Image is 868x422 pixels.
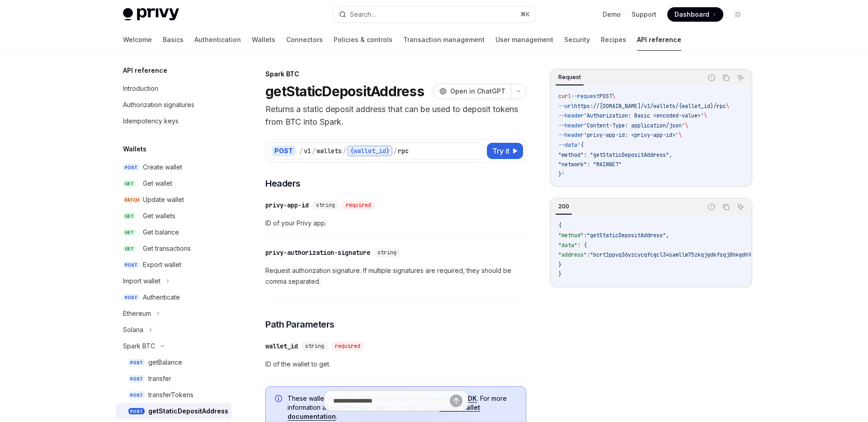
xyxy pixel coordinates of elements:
[123,65,167,76] h5: API reference
[194,29,241,51] a: Authentication
[403,29,485,51] a: Transaction management
[305,342,324,350] span: string
[116,192,231,208] a: PATCHUpdate wallet
[148,389,193,400] div: transferTokens
[116,159,231,175] a: POSTCreate wallet
[123,276,160,286] div: Import wallet
[316,202,335,209] span: string
[123,164,139,171] span: POST
[590,251,799,258] span: "bcrt1ppvq36yzcycqfcgcl34samllm75zkqjgdkfsqj8hkgdh9pnse5czqj0zh9r"
[143,227,179,238] div: Get balance
[492,145,509,156] span: Try it
[123,324,143,335] div: Solana
[558,232,584,239] span: "method"
[704,112,707,119] span: \
[558,171,565,178] span: }'
[487,143,523,159] button: Try it
[265,248,370,257] div: privy-authorization-signature
[584,122,685,129] span: 'Content-Type: application/json'
[558,93,571,100] span: curl
[587,251,590,258] span: :
[116,113,231,129] a: Idempotency keys
[584,112,704,119] span: 'Authorization: Basic <encoded-value>'
[116,175,231,192] a: GETGet wallet
[706,72,717,84] button: Report incorrect code
[450,87,505,96] span: Open in ChatGPT
[558,151,672,159] span: "method": "getStaticDepositAddress",
[726,103,729,110] span: \
[720,201,732,213] button: Copy the contents from the code block
[123,262,139,268] span: POST
[116,257,231,273] a: POSTExport wallet
[706,201,717,213] button: Report incorrect code
[584,232,587,239] span: :
[558,261,561,268] span: }
[116,387,231,403] a: POSTtransferTokens
[123,99,194,110] div: Authorization signatures
[342,201,375,210] div: required
[128,375,145,382] span: POST
[666,232,669,239] span: ,
[675,10,709,19] span: Dashboard
[123,83,158,94] div: Introduction
[312,146,316,155] div: /
[316,146,342,155] div: wallets
[123,341,155,352] div: Spark BTC
[286,29,323,51] a: Connectors
[601,29,626,51] a: Recipes
[667,7,723,22] a: Dashboard
[558,122,584,129] span: --header
[123,294,139,301] span: POST
[265,177,301,190] span: Headers
[143,194,184,205] div: Update wallet
[393,146,397,155] div: /
[331,342,364,351] div: required
[520,11,530,18] span: ⌘ K
[123,245,136,252] span: GET
[558,161,622,168] span: "network": "MAINNET"
[265,342,298,351] div: wallet_id
[265,265,526,287] span: Request authorization signature. If multiple signatures are required, they should be comma separa...
[637,29,681,51] a: API reference
[116,224,231,240] a: GETGet balance
[123,116,179,127] div: Idempotency keys
[599,93,612,100] span: POST
[265,83,424,99] h1: getStaticDepositAddress
[123,308,151,319] div: Ethereum
[398,146,409,155] div: rpc
[148,373,171,384] div: transfer
[143,243,191,254] div: Get transactions
[116,354,231,370] a: POSTgetBalance
[116,240,231,257] a: GETGet transactions
[333,6,535,23] button: Search...⌘K
[558,242,577,249] span: "data"
[163,29,184,51] a: Basics
[123,144,146,155] h5: Wallets
[272,145,296,156] div: POST
[123,180,136,187] span: GET
[571,93,599,100] span: --request
[587,232,666,239] span: "getStaticDepositAddress"
[577,141,584,149] span: '{
[612,93,615,100] span: \
[123,8,179,21] img: light logo
[558,251,587,258] span: "address"
[731,7,745,22] button: Toggle dark mode
[377,249,396,256] span: string
[632,10,656,19] a: Support
[304,146,311,155] div: v1
[128,408,145,415] span: POST
[143,178,172,189] div: Get wallet
[603,10,621,19] a: Demo
[434,84,511,99] button: Open in ChatGPT
[558,271,561,278] span: }
[577,242,587,249] span: : {
[128,392,145,399] span: POST
[574,103,726,110] span: https://[DOMAIN_NAME]/v1/wallets/{wallet_id}/rpc
[558,141,577,149] span: --data
[265,218,526,229] span: ID of your Privy app.
[334,29,392,51] a: Policies & controls
[347,145,392,156] div: {wallet_id}
[350,9,375,20] div: Search...
[265,318,335,331] span: Path Parameters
